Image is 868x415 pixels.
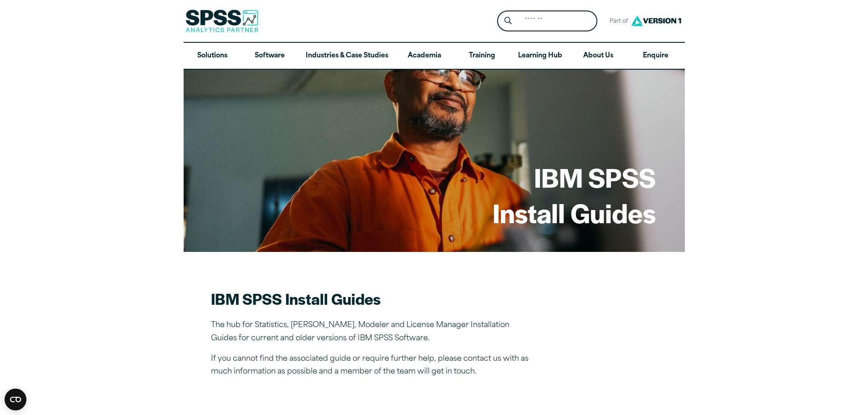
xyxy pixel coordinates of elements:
[605,15,629,28] span: Part of
[453,43,510,69] a: Training
[504,17,512,25] svg: Search magnifying glass icon
[211,288,530,309] h2: IBM SPSS Install Guides
[570,43,627,69] a: About Us
[211,319,530,345] p: The hub for Statistics, [PERSON_NAME], Modeler and License Manager Installation Guides for curren...
[184,43,685,69] nav: Desktop version of site main menu
[627,43,684,69] a: Enquire
[184,43,241,69] a: Solutions
[298,43,395,69] a: Industries & Case Studies
[493,159,656,230] h1: IBM SPSS Install Guides
[499,13,516,30] button: Search magnifying glass icon
[241,43,298,69] a: Software
[497,10,597,32] form: Site Header Search Form
[395,43,453,69] a: Academia
[511,43,570,69] a: Learning Hub
[211,353,530,379] p: If you cannot find the associated guide or require further help, please contact us with as much i...
[5,389,26,410] button: Open CMP widget
[185,10,258,32] img: SPSS Analytics Partner
[629,12,683,29] img: Version1 Logo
